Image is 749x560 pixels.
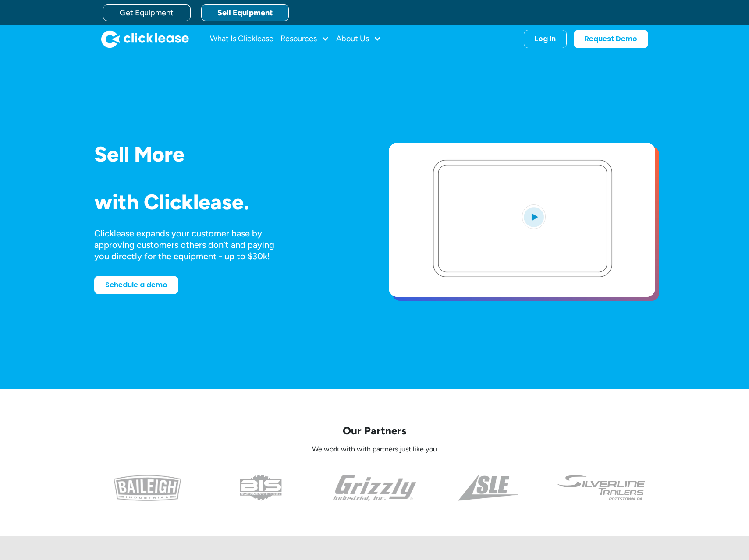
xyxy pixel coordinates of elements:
a: open lightbox [389,143,655,297]
img: the logo for beaver industrial supply [240,475,282,501]
h1: with Clicklease. [94,190,361,214]
img: a black and white photo of the side of a triangle [458,475,518,501]
div: Log In [535,35,556,43]
h1: Sell More [94,143,361,166]
div: About Us [336,30,381,48]
img: Clicklease logo [101,30,189,48]
a: Sell Equipment [201,4,289,21]
a: home [101,30,189,48]
a: Get Equipment [103,4,191,21]
div: Resources [280,30,329,48]
img: Blue play button logo on a light blue circular background [522,204,546,229]
img: undefined [557,475,646,501]
div: Clicklease expands your customer base by approving customers others don’t and paying you directly... [94,228,291,262]
a: Schedule a demo [94,276,178,294]
a: What Is Clicklease [210,30,273,48]
p: We work with with partners just like you [94,445,655,454]
img: the grizzly industrial inc logo [333,475,416,501]
a: Request Demo [574,30,648,48]
img: baileigh logo [114,475,181,501]
p: Our Partners [94,424,655,437]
